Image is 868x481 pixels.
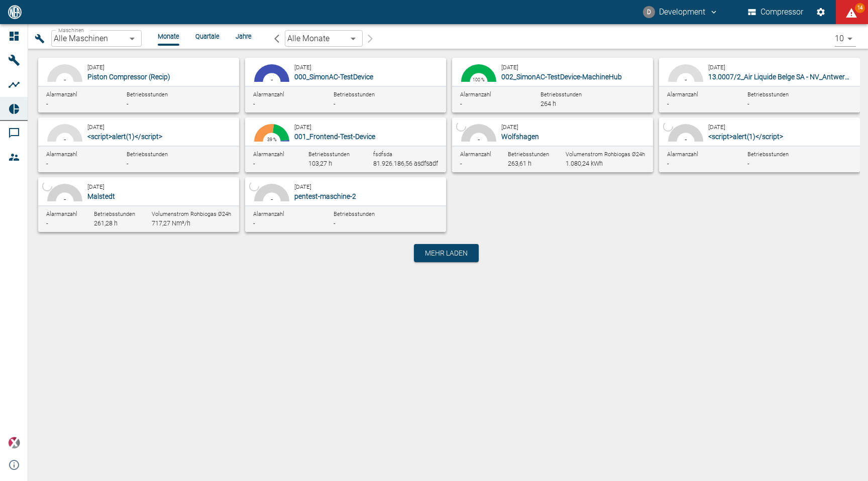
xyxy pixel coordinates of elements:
span: <script>alert(1)</script> [87,133,162,141]
button: dev@neaxplore.com [641,3,720,21]
small: [DATE] [87,64,104,71]
span: Betriebsstunden [747,91,789,98]
button: 48.91 %39.28 %2.38 %0.22 %39 %[DATE]001_Frontend-Test-DeviceAlarmanzahl-Betriebsstunden103,27 hfs... [245,117,446,172]
span: 14 [855,3,865,13]
div: - [747,159,816,168]
span: Betriebsstunden [308,151,350,158]
span: Alarmanzahl [46,211,77,217]
div: - [334,219,402,228]
button: -[DATE]WolfshagenAlarmanzahl-Betriebsstunden263,61 hVolumenstrom Rohbiogas Ø24h1.080,24 kWh [452,117,653,172]
span: Alarmanzahl [46,151,77,158]
span: Wolfshagen [501,133,539,141]
div: - [46,99,115,108]
span: Betriebsstunden [540,91,582,98]
button: 100 %-[DATE]Piston Compressor (Recip)Alarmanzahl-Betriebsstunden- [38,58,239,112]
span: Alarmanzahl [253,211,284,217]
div: - [46,159,115,168]
small: [DATE] [501,124,518,131]
span: 002_SimonAC-TestDevice-MachineHub [501,73,622,81]
span: Volumenstrom Rohbiogas Ø24h [152,211,231,217]
span: Alarmanzahl [460,151,491,158]
button: 100 %-[DATE]13.0007/2_Air Liquide Belge SA - NV_Antwerpen-[GEOGRAPHIC_DATA] (BE)Alarmanzahl-Betri... [659,58,860,112]
div: 81.926.186,56 asdfsadf [373,159,438,168]
div: - [127,99,195,108]
li: Quartale [195,32,220,41]
span: Betriebsstunden [334,91,375,98]
small: [DATE] [708,64,725,71]
span: Malstedt [87,192,115,200]
small: [DATE] [294,124,311,131]
span: Betriebsstunden [127,91,168,98]
img: Xplore Logo [8,437,20,449]
button: 100 %-[DATE]000_SimonAC-TestDeviceAlarmanzahl-Betriebsstunden- [245,58,446,112]
div: - [747,99,816,108]
div: D [643,6,655,18]
span: Betriebsstunden [127,151,168,158]
button: -[DATE]pentest-maschine-2Alarmanzahl-Betriebsstunden- [245,177,446,232]
span: Alarmanzahl [667,91,698,98]
span: Piston Compressor (Recip) [87,73,170,81]
small: [DATE] [501,64,518,71]
button: 100 %-[DATE]<script>alert(1)</script>Alarmanzahl-Betriebsstunden- [38,117,239,172]
div: - [253,99,321,108]
small: [DATE] [708,124,725,131]
small: [DATE] [294,64,311,71]
span: Alarmanzahl [460,91,491,98]
div: - [127,159,195,168]
div: 263,61 h [508,159,549,168]
button: arrow-back [268,30,285,47]
div: - [334,99,402,108]
span: Alarmanzahl [253,151,284,158]
button: -[DATE]MalstedtAlarmanzahl-Betriebsstunden261,28 hVolumenstrom Rohbiogas Ø24h717,27 Nm³/h [38,177,239,232]
span: pentest-maschine-2 [294,192,356,200]
div: Alle Maschinen [51,30,142,47]
span: Mehr laden [425,248,468,258]
span: Betriebsstunden [94,211,135,217]
div: 264 h [540,99,609,108]
span: 000_SimonAC-TestDevice [294,73,373,81]
div: - [253,219,321,228]
div: 1.080,24 kWh [566,159,645,168]
div: Alle Monate [285,30,363,47]
div: 717,27 Nm³/h [152,219,231,228]
div: - [253,159,284,168]
img: logo [7,5,23,19]
li: Jahre [236,32,252,41]
div: - [460,159,491,168]
div: 10 [835,31,856,47]
button: Einstellungen [812,3,830,21]
span: fsdfsda [373,151,392,158]
span: Alarmanzahl [253,91,284,98]
small: [DATE] [87,183,104,190]
div: - [667,159,735,168]
span: Alarmanzahl [667,151,698,158]
li: Monate [158,32,179,41]
small: [DATE] [294,183,311,190]
span: <script>alert(1)</script> [708,133,783,141]
div: - [667,99,735,108]
button: 100 %100 %[DATE]002_SimonAC-TestDevice-MachineHubAlarmanzahl-Betriebsstunden264 h [452,58,653,112]
div: 261,28 h [94,219,135,228]
span: Betriebsstunden [508,151,549,158]
span: Alarmanzahl [46,91,77,98]
small: [DATE] [87,124,104,131]
button: -[DATE]<script>alert(1)</script>Alarmanzahl-Betriebsstunden- [659,117,860,172]
div: - [46,219,77,228]
span: Betriebsstunden [747,151,789,158]
button: Compressor [746,3,806,21]
span: Betriebsstunden [334,211,375,217]
span: 001_Frontend-Test-Device [294,133,375,141]
div: 103,27 h [308,159,350,168]
span: Maschinen [58,27,84,33]
span: Volumenstrom Rohbiogas Ø24h [566,151,645,158]
button: Mehr laden [414,244,479,262]
div: - [460,99,528,108]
